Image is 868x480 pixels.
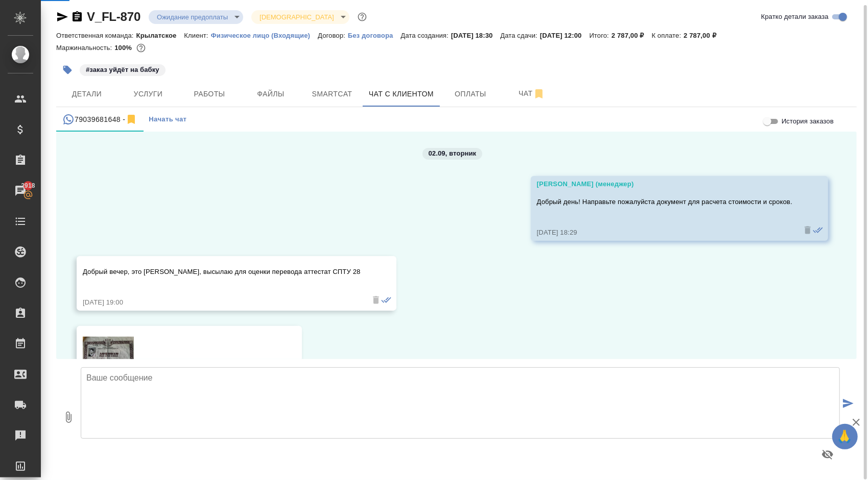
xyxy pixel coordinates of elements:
[125,113,137,125] svg: Отписаться
[369,88,434,100] span: Чат с клиентом
[144,107,192,132] button: Начать чат
[537,179,792,189] div: [PERSON_NAME] (менеджер)
[451,32,501,39] p: [DATE] 18:30
[124,88,173,100] span: Услуги
[56,11,68,23] button: Скопировать ссылку для ЯМессенджера
[134,41,148,55] button: 0.00 RUB;
[79,65,167,73] span: заказ уйдёт на бабку
[56,44,114,52] p: Маржинальность:
[83,297,361,308] div: [DATE] 19:00
[356,10,369,23] button: Доп статусы указывают на важность/срочность заказа
[83,267,361,277] p: Добрый вечер, это [PERSON_NAME], высылаю для оценки перевода аттестат СПТУ 28
[62,113,137,126] div: 79039681648 (Варенко Наталья) - (undefined)
[251,10,349,24] div: Ожидание предоплаты
[761,12,829,22] span: Кратко детали заказа
[836,426,854,447] span: 🙏
[533,88,545,100] svg: Отписаться
[184,32,210,39] p: Клиент:
[56,32,136,39] p: Ответственная команда:
[782,116,834,127] span: История заказов
[401,32,451,39] p: Дата создания:
[612,32,652,39] p: 2 787,00 ₽
[308,88,357,100] span: Smartcat
[537,228,792,238] div: [DATE] 18:29
[62,88,111,100] span: Детали
[83,337,134,405] img: Thumbnail
[652,32,684,39] p: К оплате:
[185,88,234,100] span: Работы
[211,31,318,39] a: Физическое лицо (Входящие)
[149,114,186,125] span: Начать чат
[56,59,79,81] button: Добавить тэг
[114,44,134,52] p: 100%
[56,107,857,132] div: simple tabs example
[348,31,401,39] a: Без договора
[815,442,840,467] button: Предпросмотр
[318,32,348,39] p: Договор:
[507,87,556,100] span: Чат
[540,32,590,39] p: [DATE] 12:00
[15,181,41,191] span: 2918
[136,32,184,39] p: Крылатское
[211,32,318,39] p: Физическое лицо (Входящие)
[256,13,337,21] button: [DEMOGRAPHIC_DATA]
[684,32,724,39] p: 2 787,00 ₽
[832,424,858,449] button: 🙏
[3,178,38,204] a: 2918
[154,13,231,21] button: Ожидание предоплаты
[71,11,83,23] button: Скопировать ссылку
[537,197,792,207] p: Добрый день! Направьте пожалуйста документ для расчета стоимости и сроков.
[87,10,140,23] a: V_FL-870
[429,148,477,159] p: 02.09, вторник
[590,32,612,39] p: Итого:
[246,88,295,100] span: Файлы
[446,88,495,100] span: Оплаты
[348,32,401,39] p: Без договора
[501,32,540,39] p: Дата сдачи:
[86,65,159,75] p: #заказ уйдёт на бабку
[149,10,243,24] div: Ожидание предоплаты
